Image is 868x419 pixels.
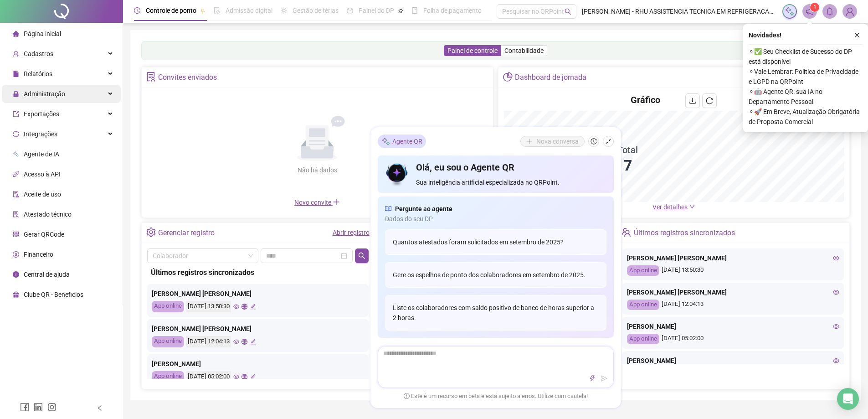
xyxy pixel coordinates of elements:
[806,7,814,16] span: notification
[515,70,586,85] div: Dashboard de jornada
[233,304,239,310] span: eye
[151,267,365,278] div: Últimos registros sincronizados
[503,72,513,82] span: pie-chart
[347,7,353,14] span: dashboard
[749,107,863,127] span: ⚬ 🚀 Em Breve, Atualização Obrigatória de Proposta Comercial
[13,51,19,57] span: user-add
[20,403,29,412] span: facebook
[627,300,659,310] div: App online
[358,252,365,259] span: search
[152,301,184,312] div: App online
[627,321,839,331] div: [PERSON_NAME]
[233,339,239,345] span: eye
[582,6,777,16] span: [PERSON_NAME] - RHU ASSISTENCIA TECNICA EM REFRIGERACAO LTDA
[294,199,340,206] span: Novo convite
[24,30,61,37] span: Página inicial
[13,71,19,77] span: file
[810,3,819,12] sup: 1
[605,138,611,145] span: shrink
[837,388,859,410] div: Open Intercom Messenger
[24,130,57,138] span: Integrações
[627,334,839,344] div: [DATE] 05:02:00
[200,8,205,14] span: pushpin
[152,324,364,334] div: [PERSON_NAME] [PERSON_NAME]
[631,93,660,106] h4: Gráfico
[627,253,839,263] div: [PERSON_NAME] [PERSON_NAME]
[152,371,184,383] div: App online
[24,171,61,178] span: Acesso à API
[214,7,220,14] span: file-done
[749,87,863,107] span: ⚬ 🤖 Agente QR: sua IA no Departamento Pessoal
[385,295,606,331] div: Liste os colaboradores com saldo positivo de banco de horas superior a 2 horas.
[13,91,19,97] span: lock
[591,138,597,145] span: history
[843,5,857,18] img: 91814
[385,161,409,187] img: icon
[652,203,688,211] span: Ver detalhes
[13,31,19,37] span: home
[241,339,247,345] span: global
[24,90,65,98] span: Administração
[134,7,140,14] span: clock-circle
[241,304,247,310] span: global
[24,191,61,198] span: Aceite de uso
[24,110,59,118] span: Exportações
[833,255,839,261] span: eye
[97,405,103,411] span: left
[627,287,839,297] div: [PERSON_NAME] [PERSON_NAME]
[381,136,390,146] img: sparkle-icon.fc2bf0ac1784a2077858766a79e2daf3.svg
[13,271,19,278] span: info-circle
[333,229,370,236] a: Abrir registro
[13,251,19,258] span: dollar
[599,373,610,384] button: send
[24,291,83,298] span: Clube QR - Beneficios
[47,403,56,412] span: instagram
[627,300,839,310] div: [DATE] 12:04:13
[152,359,364,369] div: [PERSON_NAME]
[152,336,184,347] div: App online
[359,7,394,14] span: Painel do DP
[706,97,713,104] span: reload
[146,228,156,237] span: setting
[241,374,247,380] span: global
[520,136,585,147] button: Nova conversa
[152,289,364,299] div: [PERSON_NAME] [PERSON_NAME]
[411,7,418,14] span: book
[13,131,19,137] span: sync
[385,229,606,255] div: Quantos atestados foram solicitados em setembro de 2025?
[749,67,863,87] span: ⚬ Vale Lembrar: Política de Privacidade e LGPD na QRPoint
[146,7,196,14] span: Controle de ponto
[587,373,598,384] button: thunderbolt
[404,393,410,398] span: exclamation-circle
[34,403,43,412] span: linkedin
[158,70,217,85] div: Convites enviados
[854,32,860,38] span: close
[385,204,391,214] span: read
[689,97,696,104] span: download
[281,7,287,14] span: sun
[275,165,359,175] div: Não há dados
[378,134,426,148] div: Agente QR
[833,323,839,330] span: eye
[423,7,482,14] span: Folha de pagamento
[24,70,52,78] span: Relatórios
[621,228,631,237] span: team
[24,271,70,278] span: Central de ajuda
[627,356,839,366] div: [PERSON_NAME]
[504,47,544,54] span: Contabilidade
[627,265,659,276] div: App online
[833,357,839,364] span: eye
[13,291,19,298] span: gift
[689,203,695,210] span: down
[785,6,795,16] img: sparkle-icon.fc2bf0ac1784a2077858766a79e2daf3.svg
[158,225,215,241] div: Gerenciar registro
[826,7,834,16] span: bell
[385,262,606,288] div: Gere os espelhos de ponto dos colaboradores em setembro de 2025.
[398,8,403,14] span: pushpin
[589,375,596,382] span: thunderbolt
[395,204,452,214] span: Pergunte ao agente
[146,72,156,82] span: solution
[749,47,863,67] span: ⚬ ✅ Seu Checklist de Sucesso do DP está disponível
[13,191,19,197] span: audit
[416,161,606,174] h4: Olá, eu sou o Agente QR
